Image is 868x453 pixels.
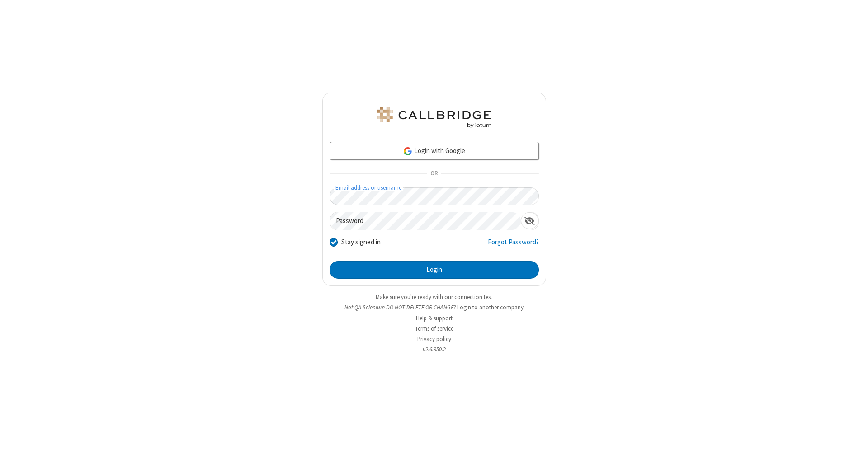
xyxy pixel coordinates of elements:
li: Not QA Selenium DO NOT DELETE OR CHANGE? [322,303,546,312]
li: v2.6.350.2 [322,345,546,354]
a: Make sure you're ready with our connection test [376,293,492,301]
a: Privacy policy [417,335,451,343]
img: google-icon.png [403,146,413,156]
input: Email address or username [330,187,539,205]
input: Password [330,212,521,230]
label: Stay signed in [341,237,381,248]
div: Show password [521,212,538,229]
button: Login to another company [457,303,524,312]
button: Login [330,261,539,279]
a: Forgot Password? [488,237,539,254]
a: Help & support [416,314,453,322]
a: Login with Google [330,142,539,160]
a: Terms of service [415,325,453,332]
img: QA Selenium DO NOT DELETE OR CHANGE [375,107,493,128]
span: OR [427,168,441,180]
